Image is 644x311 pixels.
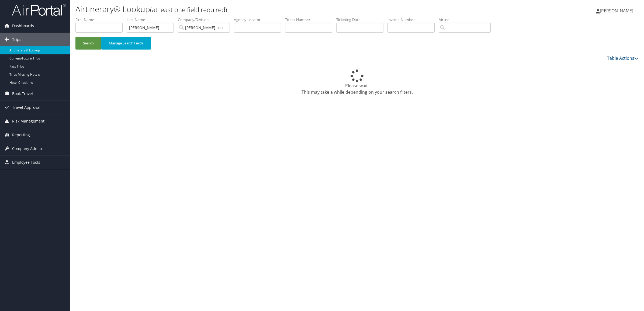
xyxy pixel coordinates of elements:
[387,17,439,22] label: Invoice Number
[75,17,127,22] label: First Name
[75,4,451,15] h1: Airtinerary® Lookup
[12,19,34,33] span: Dashboards
[12,156,40,169] span: Employee Tools
[607,55,639,61] a: Table Actions
[127,17,178,22] label: Last Name
[75,37,101,50] button: Search
[12,142,42,155] span: Company Admin
[12,87,33,100] span: Book Travel
[150,5,227,14] small: (at least one field required)
[596,3,639,19] a: [PERSON_NAME]
[178,17,234,22] label: Company/Division
[285,17,336,22] label: Ticket Number
[336,17,387,22] label: Ticketing Date
[234,17,285,22] label: Agency Locator
[12,4,66,16] img: airportal-logo.png
[12,101,40,114] span: Travel Approval
[600,8,633,14] span: [PERSON_NAME]
[75,69,639,95] div: Please wait. This may take a while depending on your search filters.
[12,128,30,142] span: Reporting
[12,114,44,128] span: Risk Management
[101,37,151,50] button: Manage Search Fields
[12,33,21,46] span: Trips
[439,17,495,22] label: Airline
